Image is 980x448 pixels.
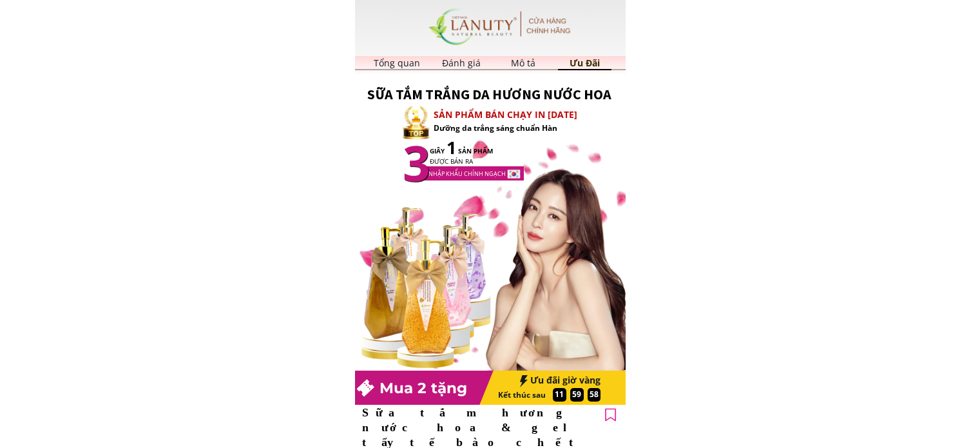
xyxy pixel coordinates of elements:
h3: GIÂY SẢN PHẨM [430,146,593,166]
h3: 1 [441,133,463,161]
h3: Tổng quan [373,56,421,70]
h3: Mua 2 tặng 3 [380,376,480,424]
h3: Mô tả [503,56,543,70]
h3: Kết thúc sau [498,389,550,401]
h3: Dưỡng da trắng sáng chuẩn Hàn [434,122,619,134]
h3: Đánh giá [441,56,482,70]
h3: : [561,388,567,400]
h3: SỮA TẮM TRẮNG DA HƯƠNG NƯỚC HOA [354,83,625,106]
h3: : [579,389,584,401]
h3: Ưu Đãi [564,56,605,70]
h3: Ưu đãi giờ vàng [506,375,600,386]
span: ĐƯỢC BÁN RA [430,157,473,166]
h3: 3 [390,124,443,201]
h3: SẢN PHẨM BÁN CHẠY IN [DATE] [434,108,619,122]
